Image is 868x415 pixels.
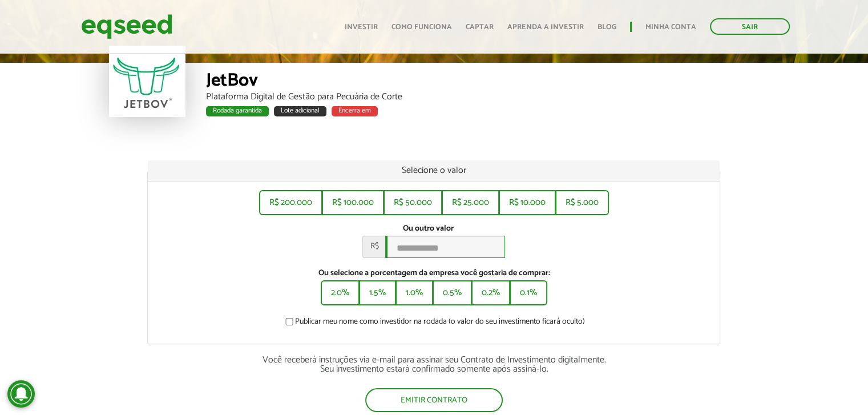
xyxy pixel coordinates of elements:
[555,190,609,215] button: R$ 5.000
[81,11,172,42] img: EqSeed
[395,280,433,305] button: 1.0%
[433,280,472,305] button: 0.5%
[383,190,442,215] button: R$ 50.000
[274,106,326,116] div: Lote adicional
[403,225,454,233] label: Ou outro valor
[466,23,494,31] a: Captar
[499,190,556,215] button: R$ 10.000
[206,71,760,92] div: JetBov
[645,23,696,31] a: Minha conta
[321,280,360,305] button: 2.0%
[283,318,584,329] label: Publicar meu nome como investidor na rodada (o valor do seu investimento ficará oculto)
[332,106,378,116] div: Encerra em
[156,269,711,277] label: Ou selecione a porcentagem da empresa você gostaria de comprar:
[507,23,584,31] a: Aprenda a investir
[471,280,510,305] button: 0.2%
[279,318,300,325] input: Publicar meu nome como investidor na rodada (o valor do seu investimento ficará oculto)
[206,106,269,116] div: Rodada garantida
[345,23,378,31] a: Investir
[442,190,499,215] button: R$ 25.000
[710,18,790,35] a: Sair
[147,356,720,374] div: Você receberá instruções via e-mail para assinar seu Contrato de Investimento digitalmente. Seu i...
[597,23,616,31] a: Blog
[362,236,385,258] span: R$
[322,190,384,215] button: R$ 100.000
[402,163,466,178] span: Selecione o valor
[510,280,547,305] button: 0.1%
[206,92,760,102] div: Plataforma Digital de Gestão para Pecuária de Corte
[259,190,322,215] button: R$ 200.000
[359,280,396,305] button: 1.5%
[391,23,452,31] a: Como funciona
[365,388,503,412] button: Emitir contrato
